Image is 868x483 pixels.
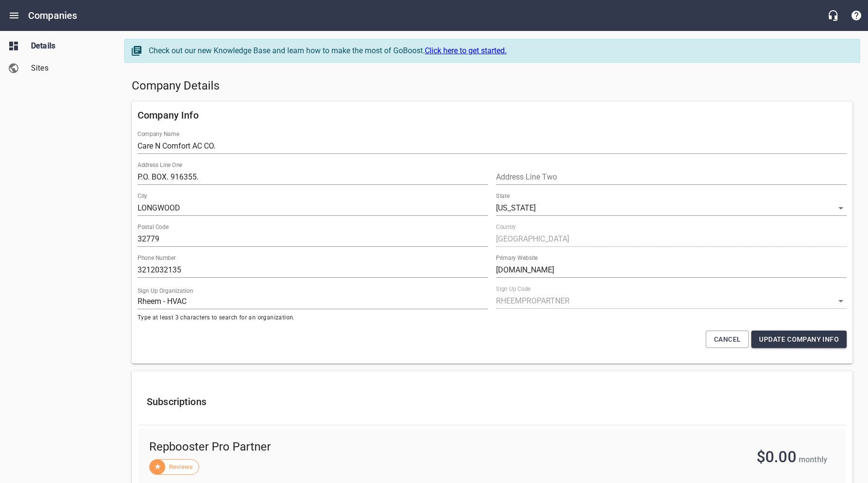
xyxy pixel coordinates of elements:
span: Sites [31,62,105,74]
span: Details [31,40,105,52]
label: Primary Website [496,255,538,261]
button: Open drawer [2,4,26,27]
label: Country [496,224,516,230]
input: Start typing to search organizations [138,294,488,309]
div: Reviews [149,459,199,475]
span: $0.00 [757,448,796,466]
h6: Company Info [138,107,847,123]
span: Cancel [714,333,741,346]
label: Postal Code [138,224,169,230]
span: monthly [799,455,827,464]
button: Cancel [706,331,749,348]
button: Update Company Info [751,331,847,348]
label: Phone Number [138,255,176,261]
h5: Company Details [132,78,852,94]
div: Check out our new Knowledge Base and learn how to make the most of GoBoost. [149,45,850,57]
span: Reviews [163,462,199,472]
a: Click here to get started. [425,46,507,55]
span: Repbooster Pro Partner [149,439,506,455]
label: Sign Up Code [496,286,530,292]
label: Company Name [138,131,179,137]
button: Live Chat [821,4,845,27]
label: City [138,193,147,199]
span: Type at least 3 characters to search for an organization. [138,313,488,323]
label: Address Line One [138,162,182,168]
h6: Subscriptions [147,394,837,409]
label: State [496,193,510,199]
h6: Companies [28,8,77,23]
button: Support Portal [845,4,868,27]
span: Update Company Info [759,333,839,346]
